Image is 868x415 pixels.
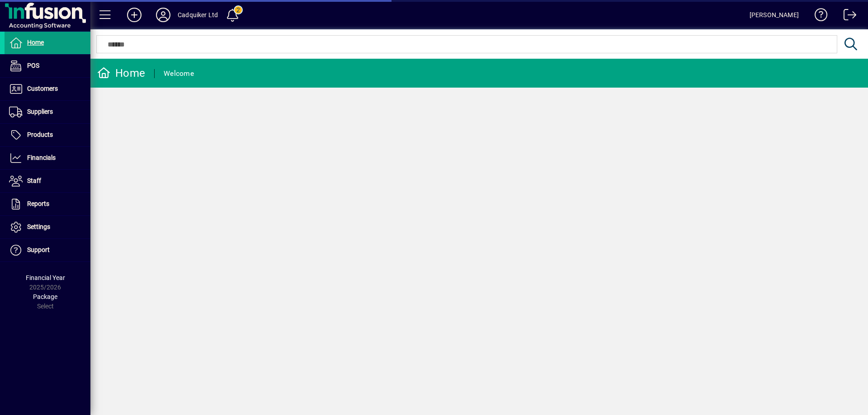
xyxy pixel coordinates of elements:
[27,223,50,230] span: Settings
[5,147,90,169] a: Financials
[164,66,194,81] div: Welcome
[5,124,90,146] a: Products
[149,7,178,23] button: Profile
[27,154,56,161] span: Financials
[120,7,149,23] button: Add
[808,2,828,31] a: Knowledge Base
[750,8,799,22] div: [PERSON_NAME]
[27,177,41,184] span: Staff
[27,39,44,46] span: Home
[97,66,145,80] div: Home
[33,293,57,300] span: Package
[5,78,90,100] a: Customers
[5,101,90,123] a: Suppliers
[26,274,65,281] span: Financial Year
[27,85,58,92] span: Customers
[27,246,50,253] span: Support
[27,131,53,138] span: Products
[5,193,90,215] a: Reports
[837,2,857,31] a: Logout
[5,55,90,77] a: POS
[5,170,90,192] a: Staff
[5,239,90,261] a: Support
[27,200,49,207] span: Reports
[5,216,90,238] a: Settings
[178,8,218,22] div: Cadquiker Ltd
[27,108,53,115] span: Suppliers
[27,62,39,69] span: POS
